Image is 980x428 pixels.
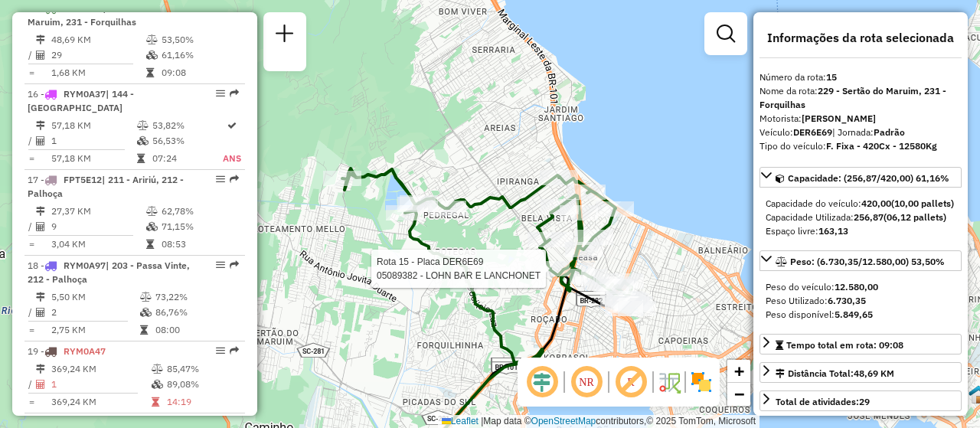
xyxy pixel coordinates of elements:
span: | 211 - Aririú, 212 - Palhoça [28,174,184,199]
div: Peso: (6.730,35/12.580,00) 53,50% [759,274,962,328]
strong: (06,12 pallets) [884,211,946,223]
span: 48,69 KM [854,368,894,379]
div: Veículo: [759,126,962,139]
td: 73,22% [155,289,238,305]
em: Opções [216,260,225,270]
em: Rota exportada [230,260,239,270]
i: % de utilização do peso [146,207,158,216]
a: Zoom in [727,360,750,383]
td: / [28,377,35,392]
td: 89,08% [166,377,239,392]
div: Tipo do veículo: [759,139,962,153]
span: 17 - [28,174,184,199]
strong: 256,87 [854,211,884,223]
td: 369,24 KM [51,394,151,410]
span: − [734,384,744,403]
td: 9 [51,219,145,234]
span: RYM0A37 [64,88,106,100]
td: 3,04 KM [51,237,145,252]
i: Distância Total [36,35,45,44]
div: Capacidade Utilizada: [766,211,955,224]
a: Peso: (6.730,35/12.580,00) 53,50% [759,250,962,271]
em: Rota exportada [230,175,239,184]
i: Tempo total em rota [146,240,154,249]
a: Zoom out [727,383,750,406]
img: Exibir/Ocultar setores [689,370,714,394]
span: | Jornada: [832,126,905,138]
a: Capacidade: (256,87/420,00) 61,16% [759,167,962,188]
i: Tempo total em rota [137,154,145,163]
i: % de utilização da cubagem [140,308,152,317]
div: Espaço livre: [766,224,955,238]
td: 56,53% [152,133,222,149]
td: = [28,151,35,166]
td: / [28,219,35,234]
a: Tempo total em rota: 09:08 [759,334,962,354]
em: Rota exportada [230,346,239,355]
i: % de utilização do peso [146,35,158,44]
i: Total de Atividades [36,136,45,145]
i: Total de Atividades [36,222,45,231]
a: Exibir filtros [710,18,741,49]
span: 19 - [28,345,106,357]
strong: 5.849,65 [835,309,873,320]
div: Peso Utilizado: [766,294,955,308]
strong: 163,13 [818,225,848,237]
span: Ocultar NR [568,364,605,400]
h4: Informações da rota selecionada [759,31,962,45]
a: Leaflet [442,416,479,426]
div: Motorista: [759,112,962,126]
strong: DER6E69 [793,126,832,138]
i: Total de Atividades [36,51,45,60]
td: 14:19 [166,394,239,410]
strong: 29 [859,396,870,407]
span: | [481,416,483,426]
div: Map data © contributors,© 2025 TomTom, Microsoft [438,415,759,428]
td: = [28,65,35,80]
span: | 203 - Passa Vinte, 212 - Palhoça [28,260,190,285]
strong: 6.730,35 [828,295,866,306]
div: Capacidade do veículo: [766,197,955,211]
span: 15 - [28,2,175,28]
i: Distância Total [36,292,45,302]
td: = [28,394,35,410]
i: Distância Total [36,364,45,374]
td: / [28,133,35,149]
strong: 420,00 [861,198,891,209]
strong: 15 [826,71,837,83]
span: Peso: (6.730,35/12.580,00) 53,50% [790,256,945,267]
strong: 12.580,00 [835,281,878,292]
i: % de utilização da cubagem [152,380,163,389]
td: 369,24 KM [51,361,151,377]
td: 1,68 KM [51,65,145,80]
span: Peso do veículo: [766,281,878,292]
td: / [28,47,35,63]
span: DER6E69 [64,2,103,14]
span: Ocultar deslocamento [524,364,560,400]
span: Exibir rótulo [612,364,649,400]
img: Fluxo de ruas [657,370,681,394]
td: 2,75 KM [51,322,139,338]
em: Opções [216,175,225,184]
a: Nova sessão e pesquisa [269,18,300,53]
strong: 229 - Sertão do Maruim, 231 - Forquilhas [759,85,946,110]
i: Tempo total em rota [152,397,159,407]
i: Total de Atividades [36,380,45,389]
td: / [28,305,35,320]
td: 27,37 KM [51,204,145,219]
span: RYM0A47 [64,345,106,357]
a: OpenStreetMap [531,416,596,426]
span: Tempo total em rota: 09:08 [786,339,903,351]
i: Rota otimizada [227,121,237,130]
td: 09:08 [161,65,238,80]
td: 08:53 [161,237,238,252]
td: 86,76% [155,305,238,320]
div: Número da rota: [759,70,962,84]
td: = [28,322,35,338]
i: % de utilização do peso [137,121,149,130]
strong: F. Fixa - 420Cx - 12580Kg [826,140,937,152]
td: 07:24 [152,151,222,166]
td: 53,50% [161,32,238,47]
td: 53,82% [152,118,222,133]
div: Nome da rota: [759,84,962,112]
